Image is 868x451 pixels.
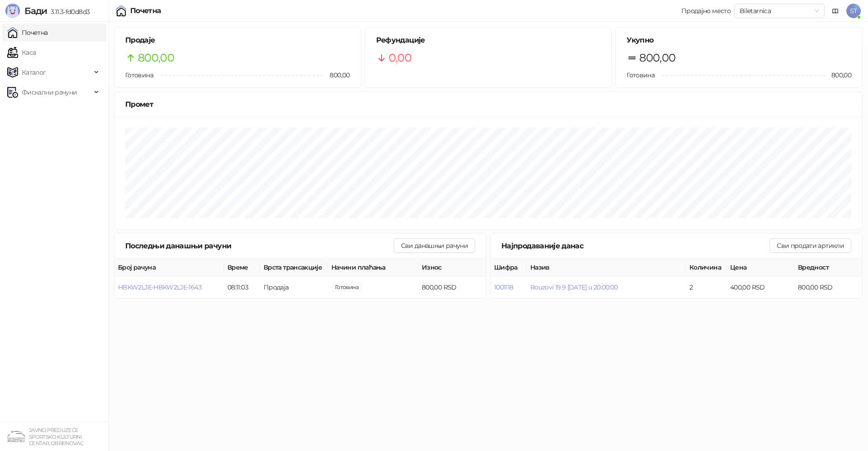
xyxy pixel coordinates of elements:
[394,238,475,253] button: Сви данашњи рачуни
[686,276,726,299] td: 2
[491,259,527,276] th: Шифра
[726,259,794,276] th: Цена
[5,4,20,18] img: Logo
[24,5,47,16] span: Бади
[527,259,686,276] th: Назив
[501,240,769,252] div: Најпродаваније данас
[794,259,862,276] th: Вредност
[224,276,260,299] td: 08:11:03
[828,4,843,18] a: Документација
[726,276,794,299] td: 400,00 RSD
[118,283,202,291] button: HBKW2LJE-HBKW2LJE-1643
[7,427,25,446] img: 64x64-companyLogo-4a28e1f8-f217-46d7-badd-69a834a81aaf.png
[681,8,731,14] div: Продајно место
[627,71,655,79] span: Готовина
[125,71,153,79] span: Готовина
[22,83,77,101] span: Фискални рачуни
[825,70,851,80] span: 800,00
[794,276,862,299] td: 800,00 RSD
[29,427,83,446] small: JAVNO PREDUZEĆE SPORTSKO KULTURNI CENTAR, OBRENOVAC
[224,259,260,276] th: Време
[7,24,48,42] a: Почетна
[627,35,851,46] h5: Укупно
[328,259,418,276] th: Начини плаћања
[740,4,819,18] span: Biletarnica
[389,49,411,66] span: 0,00
[22,63,46,81] span: Каталог
[769,238,851,253] button: Сви продати артикли
[47,8,90,16] span: 3.11.3-fd0d8d3
[376,35,601,46] h5: Рефундације
[138,49,174,66] span: 800,00
[639,49,675,66] span: 800,00
[418,259,486,276] th: Износ
[331,282,362,292] span: 800,00
[260,276,328,299] td: Продаја
[114,259,224,276] th: Број рачуна
[494,283,514,291] button: 1001118
[418,276,486,299] td: 800,00 RSD
[130,7,161,14] div: Почетна
[125,99,851,110] div: Промет
[846,4,861,18] span: ST
[260,259,328,276] th: Врста трансакције
[125,35,350,46] h5: Продаје
[125,240,394,252] div: Последњи данашњи рачуни
[323,70,349,80] span: 800,00
[7,43,36,62] a: Каса
[686,259,726,276] th: Количина
[530,283,618,291] button: Rouzovi 19.9 [DATE] u 20:00:00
